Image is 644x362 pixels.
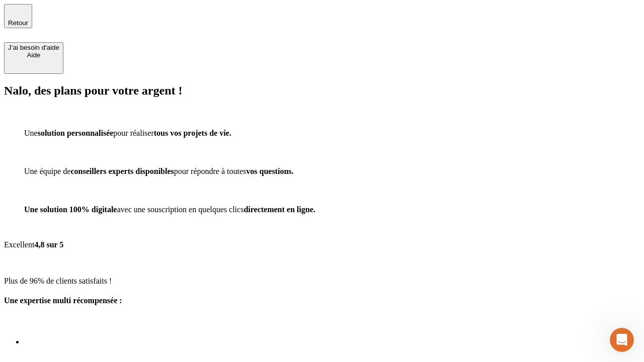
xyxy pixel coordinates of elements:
p: Plus de 96% de clients satisfaits ! [4,277,640,286]
span: pour réaliser [113,129,153,137]
span: directement en ligne. [244,205,315,214]
img: checkmark [24,108,33,119]
span: 4,8 sur 5 [34,240,63,249]
img: Best savings advice award [24,316,53,344]
div: J’ai besoin d'aide [8,44,59,51]
iframe: Intercom live chat [610,328,634,352]
span: Une équipe de [24,167,70,175]
span: Excellent [4,240,34,249]
span: conseillers experts disponibles [70,167,174,175]
span: Une solution 100% digitale [24,205,117,214]
h2: Nalo, des plans pour votre argent ! [4,84,640,98]
span: solution personnalisée [38,129,114,137]
img: Google Review [4,222,12,230]
img: checkmark [24,146,33,157]
button: J’ai besoin d'aideAide [4,42,63,74]
img: reviews stars [4,257,58,266]
span: vos questions. [246,167,293,175]
span: avec une souscription en quelques clics [117,205,244,214]
span: pour répondre à toutes [174,167,247,175]
h4: Une expertise multi récompensée : [4,296,640,305]
span: tous vos projets de vie. [154,129,231,137]
div: Aide [8,51,59,59]
span: Une [24,129,38,137]
span: Retour [8,19,28,27]
img: checkmark [24,184,33,195]
button: Retour [4,4,32,28]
